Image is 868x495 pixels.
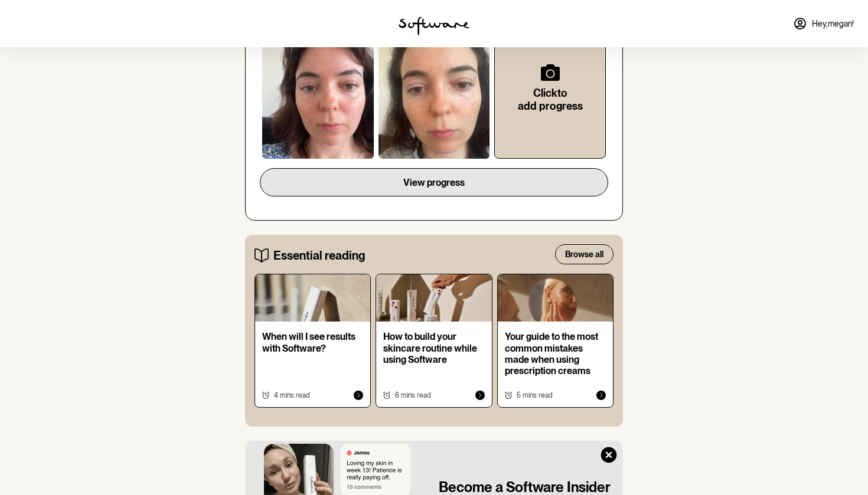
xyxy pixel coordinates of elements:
[273,248,365,263] h5: Essential reading
[565,250,603,260] span: Browse all
[555,244,614,264] button: Browse all
[395,391,431,399] span: 6 mins read
[399,17,469,35] img: software logo
[786,9,861,38] a: Hey,megan!
[514,87,586,112] h6: Click to add progress
[383,331,484,365] p: How to build your skincare routine while using Software
[274,391,310,399] span: 4 mins read
[812,19,854,29] span: Hey, megan !
[262,331,363,353] p: When will I see results with Software?
[403,177,465,188] span: View progress
[260,168,608,196] button: View progress
[517,391,553,399] span: 5 mins read
[505,331,606,376] p: Your guide to the most common mistakes made when using prescription creams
